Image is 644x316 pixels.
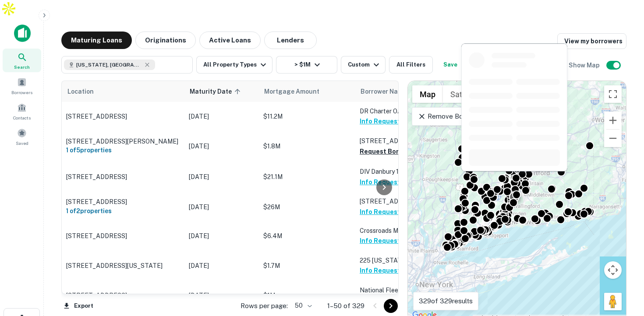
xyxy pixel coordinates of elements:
[360,197,447,206] p: [STREET_ADDRESS]
[199,32,261,49] button: Active Loans
[259,81,355,102] th: Mortgage Amount
[264,86,331,97] span: Mortgage Amount
[14,63,30,70] span: Search
[67,86,94,97] span: Location
[557,33,626,49] a: View my borrowers
[360,285,447,295] p: National Fleet Leasing
[61,299,96,312] button: Export
[189,231,255,241] p: [DATE]
[412,85,443,103] button: Show street map
[360,136,447,146] p: [STREET_ADDRESS] LLC
[189,172,255,182] p: [DATE]
[355,81,452,102] th: Borrower Name
[135,32,196,49] button: Originations
[189,112,255,121] p: [DATE]
[418,111,483,122] p: Remove Boundary
[11,89,32,96] span: Borrowers
[66,145,180,155] h6: 1 of 5 properties
[276,56,337,74] button: > $1M
[263,172,351,182] p: $21.1M
[360,256,447,265] p: 225 [US_STATE] Owner LLC
[66,206,180,216] h6: 1 of 2 properties
[190,86,243,97] span: Maturity Date
[263,112,351,121] p: $11.2M
[360,207,408,217] button: Info Requested
[66,232,180,240] p: [STREET_ADDRESS]
[384,299,398,313] button: Go to next page
[604,293,622,310] button: Drag Pegman onto the map to open Street View
[66,173,180,181] p: [STREET_ADDRESS]
[360,226,447,235] p: Crossroads Middlebury LLC
[419,296,473,306] p: 329 of 329 results
[263,202,351,212] p: $26M
[184,81,259,102] th: Maturity Date
[263,291,351,300] p: $1M
[66,262,180,270] p: [STREET_ADDRESS][US_STATE]
[361,86,407,97] span: Borrower Name
[61,32,132,49] button: Maturing Loans
[189,202,255,212] p: [DATE]
[327,301,364,311] p: 1–50 of 329
[389,56,433,74] button: All Filters
[360,235,408,246] button: Info Requested
[189,291,255,300] p: [DATE]
[66,291,180,299] p: [STREET_ADDRESS]
[241,301,288,311] p: Rows per page:
[348,60,382,70] div: Custom
[341,56,386,74] button: Custom
[196,56,272,74] button: All Property Types
[189,141,255,151] p: [DATE]
[3,125,41,148] a: Saved
[62,81,184,102] th: Location
[443,85,486,103] button: Show satellite imagery
[66,198,180,206] p: [STREET_ADDRESS]
[263,231,351,241] p: $6.4M
[436,56,464,74] button: Save your search to get updates of matches that match your search criteria.
[3,74,41,98] a: Borrowers
[360,106,447,116] p: DR Charter OAK LLC
[3,99,41,123] a: Contacts
[360,177,408,187] button: Info Requested
[360,265,408,276] button: Info Requested
[604,112,622,129] button: Zoom in
[3,49,41,72] a: Search
[66,112,180,120] p: [STREET_ADDRESS]
[604,130,622,147] button: Zoom out
[263,261,351,270] p: $1.7M
[16,140,28,147] span: Saved
[291,299,313,312] div: 50
[263,141,351,151] p: $1.8M
[604,85,622,103] button: Toggle fullscreen view
[66,137,180,145] p: [STREET_ADDRESS][PERSON_NAME]
[360,146,431,157] button: Request Borrower Info
[13,114,31,121] span: Contacts
[569,60,601,70] h6: Show Map
[14,25,31,42] img: capitalize-icon.png
[76,61,142,69] span: [US_STATE], [GEOGRAPHIC_DATA]
[189,261,255,270] p: [DATE]
[360,116,408,126] button: Info Requested
[360,167,447,176] p: DIV Danbury 187 LLC
[264,32,317,49] button: Lenders
[600,246,644,288] iframe: Chat Widget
